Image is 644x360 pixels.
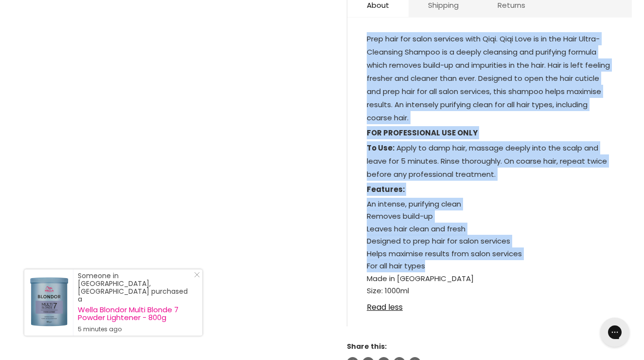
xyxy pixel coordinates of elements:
[194,272,200,278] svg: Close Icon
[595,314,634,350] iframe: Gorgias live chat messenger
[367,284,612,297] li: Size: 1000ml
[367,141,612,183] p: Apply to damp hair, massage deeply into the scalp and leave for 5 minutes. Rinse thoroughly. On c...
[347,341,387,351] span: Share this:
[367,223,612,235] li: Leaves hair clean and fresh
[367,247,612,260] li: Helps maximise results from salon services
[367,297,612,312] a: Read less
[78,325,193,333] small: 5 minutes ago
[367,143,394,153] strong: To Use:
[24,269,73,336] a: Visit product page
[190,272,200,282] a: Close Notification
[367,210,612,223] li: Removes build-up
[367,260,612,272] li: For all hair types
[78,272,193,333] div: Someone in [GEOGRAPHIC_DATA], [GEOGRAPHIC_DATA] purchased a
[367,128,478,138] strong: FOR PROFESSIONAL USE ONLY
[367,184,405,194] strong: Features:
[367,235,612,247] li: Designed to prep hair for salon services
[367,272,612,285] li: Made in [GEOGRAPHIC_DATA]
[78,306,193,322] a: Wella Blondor Multi Blonde 7 Powder Lightener - 800g
[367,32,612,126] p: Prep hair for salon services with Qiqi. Qiqi Love is in the Hair Ultra-Cleansing Shampoo is a dee...
[367,198,612,210] li: An intense, purifying clean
